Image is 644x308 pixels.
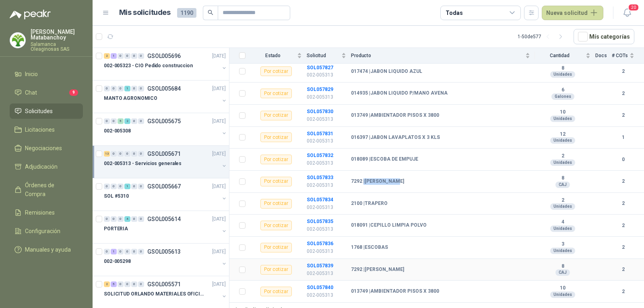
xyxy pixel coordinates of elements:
[351,178,404,185] b: 7292 | [PERSON_NAME]
[10,103,83,119] a: Solicitudes
[124,184,130,189] div: 1
[535,263,590,270] b: 8
[260,155,292,164] div: Por cotizar
[351,53,524,58] span: Producto
[10,141,83,156] a: Negociaciones
[124,249,130,254] div: 0
[104,192,129,200] p: SOL #5310
[131,281,137,287] div: 0
[10,33,25,48] img: Company Logo
[351,156,418,163] b: 018089 | ESCOBA DE EMPUJE
[620,6,634,20] button: 20
[31,42,83,52] p: Salamanca Oleaginosas SAS
[147,151,181,157] p: GSOL005671
[10,159,83,174] a: Adjudicación
[307,263,333,269] a: SOL057839
[351,68,422,75] b: 017474 | JABON LIQUIDO AZUL
[612,53,628,58] span: # COTs
[307,116,346,123] p: 002-005313
[542,6,603,20] button: Nueva solicitud
[104,184,110,189] div: 0
[111,53,117,59] div: 1
[104,84,227,110] a: 0 0 0 1 0 0 GSOL005684[DATE] MANTO AGRONOMICO
[250,48,307,64] th: Estado
[118,118,124,124] div: 5
[307,225,346,233] p: 002-005313
[138,151,144,157] div: 0
[25,162,58,171] span: Adjudicación
[535,53,584,58] span: Cantidad
[307,241,333,246] b: SOL057836
[446,8,462,17] div: Todas
[260,89,292,98] div: Por cotizar
[307,153,333,158] a: SOL057832
[118,249,124,254] div: 0
[612,68,634,75] b: 2
[10,205,83,220] a: Remisiones
[535,65,590,72] b: 8
[307,93,346,101] p: 002-005313
[612,200,634,207] b: 2
[612,244,634,251] b: 2
[550,159,575,166] div: Unidades
[550,116,575,122] div: Unidades
[307,285,333,290] b: SOL057840
[212,85,226,93] p: [DATE]
[307,159,346,167] p: 002-005313
[351,222,427,229] b: 018091 | CEPILLO LIMPIA POLVO
[111,281,117,287] div: 5
[124,118,130,124] div: 2
[147,216,181,222] p: GSOL005614
[351,90,448,97] b: 014935 | JABON LIQUIDO P/MANO AVENA
[307,175,333,180] a: SOL057833
[104,160,182,167] p: 002-005313 - Servicios generales
[104,279,227,305] a: 2 5 0 0 0 0 GSOL005571[DATE] SOLICITUD ORLANDO MATERIALES OFICINA - CALI
[628,4,639,11] span: 20
[131,118,137,124] div: 0
[138,118,144,124] div: 0
[10,85,83,100] a: Chat9
[307,65,333,70] a: SOL057827
[131,184,137,189] div: 0
[351,201,388,207] b: 2100 | TRAPERO
[307,204,346,211] p: 002-005313
[260,265,292,275] div: Por cotizar
[104,127,131,135] p: 002-005308
[10,10,51,19] img: Logo peakr
[10,223,83,239] a: Configuración
[111,184,117,189] div: 0
[260,111,292,120] div: Por cotizar
[111,249,117,254] div: 1
[104,225,128,233] p: PORTERIA
[612,134,634,141] b: 1
[212,215,226,223] p: [DATE]
[535,197,590,204] b: 2
[147,184,181,189] p: GSOL005667
[124,86,130,91] div: 1
[550,203,575,210] div: Unidades
[260,66,292,76] div: Por cotizar
[551,93,574,100] div: Galones
[212,281,226,288] p: [DATE]
[111,86,117,91] div: 0
[10,66,83,82] a: Inicio
[104,249,110,254] div: 0
[307,131,333,136] a: SOL057831
[119,7,171,19] h1: Mis solicitudes
[212,118,226,125] p: [DATE]
[307,219,333,224] a: SOL057835
[535,153,590,159] b: 2
[555,269,570,276] div: CAJ
[212,150,226,158] p: [DATE]
[307,182,346,189] p: 002-005313
[118,184,124,189] div: 0
[550,291,575,298] div: Unidades
[595,48,612,64] th: Docs
[535,219,590,225] b: 4
[574,29,634,44] button: Mís categorías
[124,216,130,222] div: 4
[518,30,567,43] div: 1 - 50 de 577
[307,87,333,92] a: SOL057829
